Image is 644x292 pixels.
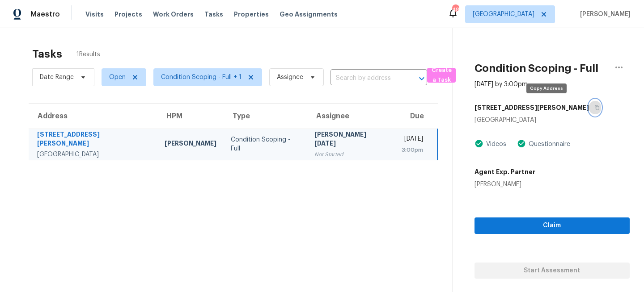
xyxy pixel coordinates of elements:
[475,180,535,189] div: [PERSON_NAME]
[37,130,150,150] div: [STREET_ADDRESS][PERSON_NAME]
[280,10,338,19] span: Geo Assignments
[224,104,307,129] th: Type
[482,220,623,231] span: Claim
[85,10,104,19] span: Visits
[415,72,428,85] button: Open
[114,10,142,19] span: Projects
[427,68,456,83] button: Create a Task
[452,5,458,14] div: 48
[204,11,223,17] span: Tasks
[526,140,570,149] div: Questionnaire
[473,10,534,19] span: [GEOGRAPHIC_DATA]
[330,71,402,85] input: Search by address
[161,73,241,82] span: Condition Scoping - Full + 1
[314,130,387,150] div: [PERSON_NAME][DATE]
[277,73,303,82] span: Assignee
[402,146,423,154] div: 3:00pm
[76,50,100,59] span: 1 Results
[576,10,631,19] span: [PERSON_NAME]
[165,139,216,150] div: [PERSON_NAME]
[234,10,269,19] span: Properties
[157,104,224,129] th: HPM
[402,134,423,146] div: [DATE]
[475,103,589,112] h5: [STREET_ADDRESS][PERSON_NAME]
[475,167,535,176] h5: Agent Exp. Partner
[231,135,300,153] div: Condition Scoping - Full
[475,64,598,73] h2: Condition Scoping - Full
[40,73,74,82] span: Date Range
[30,10,60,19] span: Maestro
[307,104,394,129] th: Assignee
[37,150,150,159] div: [GEOGRAPHIC_DATA]
[432,65,451,86] span: Create a Task
[29,104,157,129] th: Address
[475,139,483,148] img: Artifact Present Icon
[153,10,194,19] span: Work Orders
[109,73,126,82] span: Open
[394,104,438,129] th: Due
[32,50,62,58] h2: Tasks
[475,80,528,89] div: [DATE] by 3:00pm
[483,140,506,149] div: Videos
[314,150,387,159] div: Not Started
[475,116,630,125] div: [GEOGRAPHIC_DATA]
[517,139,526,148] img: Artifact Present Icon
[475,217,630,234] button: Claim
